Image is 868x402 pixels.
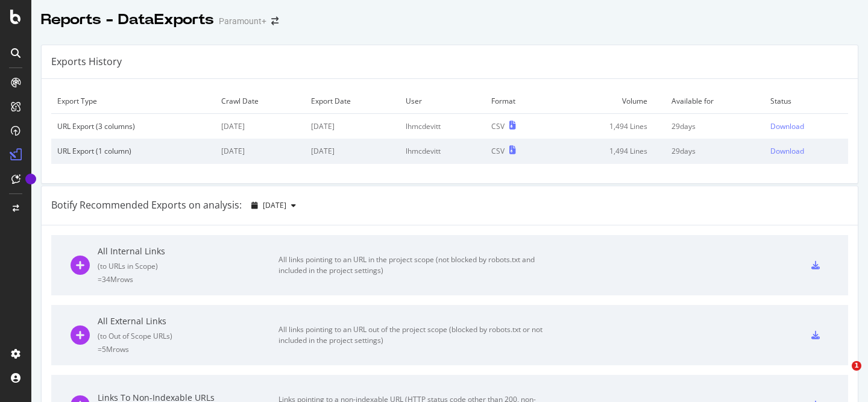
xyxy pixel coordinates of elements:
[852,361,861,371] span: 1
[215,139,306,163] td: [DATE]
[51,198,242,212] div: Botify Recommended Exports on analysis:
[51,55,122,69] div: Exports History
[770,121,804,131] div: Download
[485,89,552,114] td: Format
[98,261,278,271] div: ( to URLs in Scope )
[665,89,764,114] td: Available for
[770,146,842,156] a: Download
[271,17,278,25] div: arrow-right-arrow-left
[491,121,505,131] div: CSV
[400,114,485,139] td: lhmcdevitt
[665,139,764,163] td: 29 days
[764,89,848,114] td: Status
[827,361,856,390] iframe: Intercom live chat
[57,121,209,131] div: URL Export (3 columns)
[491,146,505,156] div: CSV
[400,139,485,163] td: lhmcdevitt
[770,146,804,156] div: Download
[305,139,400,163] td: [DATE]
[98,245,278,257] div: All Internal Links
[552,114,665,139] td: 1,494 Lines
[98,315,278,327] div: All External Links
[552,89,665,114] td: Volume
[215,89,306,114] td: Crawl Date
[811,261,820,269] div: csv-export
[811,331,820,339] div: csv-export
[41,10,214,30] div: Reports - DataExports
[770,121,842,131] a: Download
[305,89,400,114] td: Export Date
[400,89,485,114] td: User
[98,274,278,284] div: = 34M rows
[98,344,278,354] div: = 5M rows
[57,146,209,156] div: URL Export (1 column)
[278,324,550,346] div: All links pointing to an URL out of the project scope (blocked by robots.txt or not included in t...
[665,114,764,139] td: 29 days
[219,15,266,27] div: Paramount+
[263,200,286,210] span: 2025 Sep. 8th
[552,139,665,163] td: 1,494 Lines
[215,114,306,139] td: [DATE]
[247,196,301,215] button: [DATE]
[51,89,215,114] td: Export Type
[305,114,400,139] td: [DATE]
[278,254,550,276] div: All links pointing to an URL in the project scope (not blocked by robots.txt and included in the ...
[25,174,36,184] div: Tooltip anchor
[98,331,278,341] div: ( to Out of Scope URLs )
